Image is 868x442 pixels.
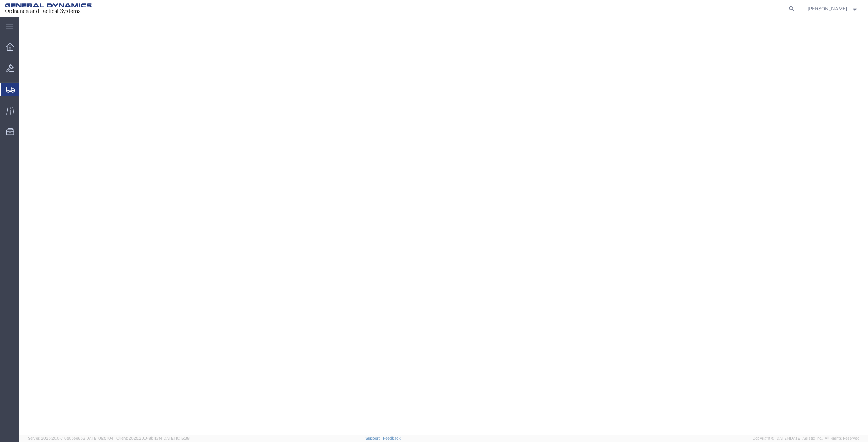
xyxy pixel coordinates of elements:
[753,435,860,441] span: Copyright © [DATE]-[DATE] Agistix Inc., All Rights Reserved
[85,436,113,440] span: [DATE] 09:51:04
[807,5,859,13] button: [PERSON_NAME]
[116,436,190,440] span: Client: 2025.20.0-8b113f4
[365,436,383,440] a: Support
[5,3,92,14] img: logo
[162,436,190,440] span: [DATE] 10:16:38
[19,17,868,435] iframe: FS Legacy Container
[28,436,113,440] span: Server: 2025.20.0-710e05ee653
[383,436,401,440] a: Feedback
[807,5,847,13] span: Nicholas Bohmer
